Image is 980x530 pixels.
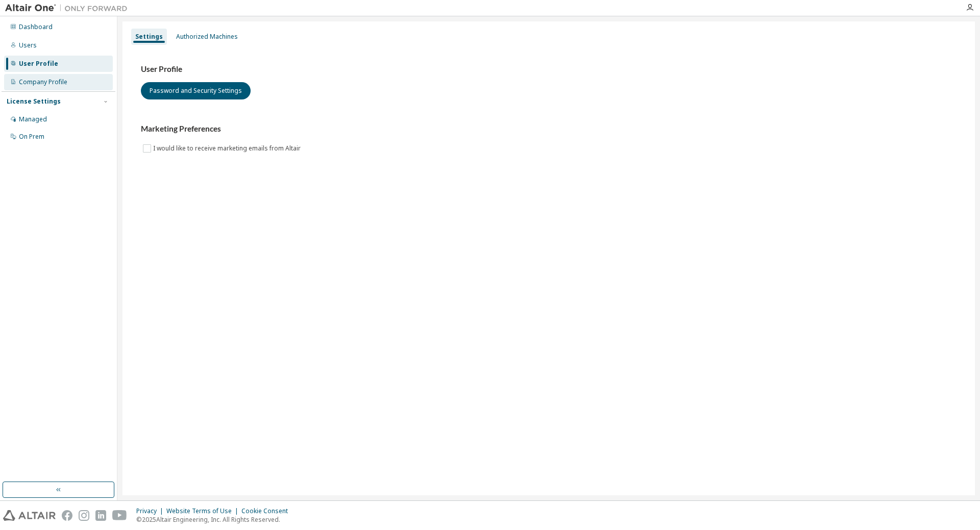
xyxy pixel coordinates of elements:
[5,3,133,13] img: Altair One
[112,510,127,521] img: youtube.svg
[135,33,163,41] div: Settings
[241,507,294,515] div: Cookie Consent
[176,33,238,41] div: Authorized Machines
[19,23,53,31] div: Dashboard
[153,142,303,155] label: I would like to receive marketing emails from Altair
[7,97,61,106] div: License Settings
[136,507,166,515] div: Privacy
[19,78,67,86] div: Company Profile
[166,507,241,515] div: Website Terms of Use
[19,60,58,68] div: User Profile
[19,133,44,141] div: On Prem
[19,41,37,49] div: Users
[19,115,47,123] div: Managed
[79,510,89,521] img: instagram.svg
[95,510,106,521] img: linkedin.svg
[62,510,72,521] img: facebook.svg
[141,124,957,134] h3: Marketing Preferences
[141,64,957,74] h3: User Profile
[141,82,251,99] button: Password and Security Settings
[136,515,294,524] p: © 2025 Altair Engineering, Inc. All Rights Reserved.
[3,510,56,521] img: altair_logo.svg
